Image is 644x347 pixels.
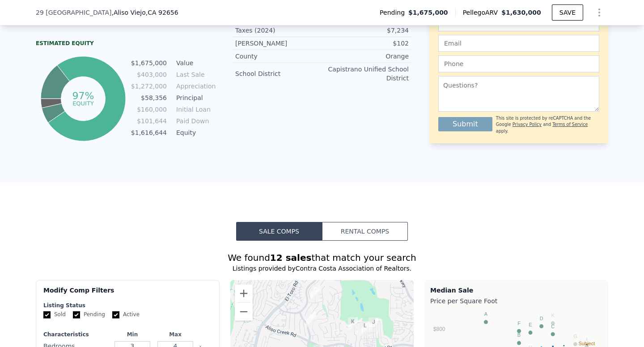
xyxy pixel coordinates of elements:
div: Price per Square Foot [430,295,602,307]
td: Last Sale [174,70,215,79]
label: Active [112,311,140,318]
button: Rental Comps [322,222,408,241]
div: Modify Comp Filters [43,286,212,302]
td: $403,000 [131,70,167,79]
div: County [235,52,322,61]
tspan: 97% [72,90,94,101]
div: 21 Alisal Ct [348,317,358,332]
td: $160,000 [131,105,167,114]
div: 37 Golf Dr [369,318,378,333]
text: G [573,334,577,339]
label: Sold [43,311,66,318]
text: F [517,321,521,326]
div: Max [156,331,195,338]
span: 29 [GEOGRAPHIC_DATA] [36,8,111,17]
text: K [551,313,555,318]
div: [PERSON_NAME] [235,39,322,48]
text: A [484,311,488,317]
div: 51 Coronel Pl [360,321,370,336]
strong: 12 sales [270,252,312,263]
div: Listings provided by Contra Costa Association of Realtors . [36,264,608,273]
span: , Aliso Viejo [111,8,178,17]
div: 39 Merlin Ave [306,312,316,327]
td: $1,616,644 [131,128,167,138]
td: Value [174,58,215,68]
td: Appreciation [174,81,215,91]
td: Principal [174,93,215,103]
span: , CA 92656 [146,9,178,16]
text: Subject [579,341,595,346]
div: Min [113,331,152,338]
td: $1,272,000 [131,81,167,91]
input: Phone [438,55,599,72]
text: C [551,324,555,329]
span: $1,675,000 [408,8,448,17]
a: Terms of Service [552,122,588,127]
button: SAVE [552,4,583,21]
div: $102 [322,39,409,48]
text: D [540,316,543,321]
span: Pellego ARV [463,8,502,17]
input: Active [112,311,119,318]
button: Submit [438,117,492,131]
text: B [517,332,521,338]
td: Paid Down [174,116,215,126]
div: School District [235,69,322,78]
label: Pending [73,311,105,318]
button: Zoom in [235,284,253,302]
button: Sale Comps [236,222,322,241]
div: $7,234 [322,26,409,35]
td: $58,356 [131,93,167,103]
text: I [586,337,587,342]
div: Orange [322,52,409,61]
button: Zoom out [235,303,253,321]
div: 62 Egret Ln [310,285,320,300]
td: Equity [174,128,215,138]
div: Listing Status [43,302,212,309]
div: We found that match your search [36,251,608,264]
td: $101,644 [131,116,167,126]
div: Characteristics [43,331,109,338]
div: Estimated Equity [36,40,215,47]
td: $1,675,000 [131,58,167,68]
span: Pending [380,8,408,17]
div: Capistrano Unified School District [322,65,409,83]
td: Initial Loan [174,105,215,114]
button: Show Options [590,4,608,21]
input: Sold [43,311,51,318]
a: Privacy Policy [513,122,542,127]
div: This site is protected by reCAPTCHA and the Google and apply. [496,115,599,134]
div: Taxes (2024) [235,26,322,35]
input: Pending [73,311,80,318]
span: $1,630,000 [501,9,541,16]
text: $800 [433,326,445,332]
input: Email [438,35,599,52]
div: Median Sale [430,286,602,295]
text: E [529,322,532,327]
tspan: equity [72,100,94,106]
